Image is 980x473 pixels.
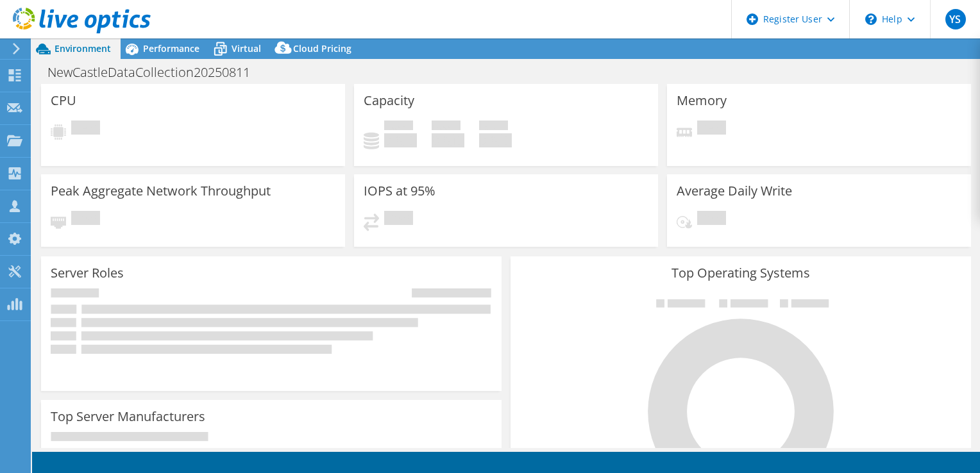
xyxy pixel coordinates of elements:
svg: \n [865,13,877,25]
h3: Peak Aggregate Network Throughput [51,184,271,198]
h3: Top Server Manufacturers [51,410,205,424]
h3: Capacity [364,94,414,108]
span: Pending [697,211,726,228]
span: YS [945,9,966,29]
span: Pending [384,211,413,228]
span: Cloud Pricing [293,42,351,54]
span: Pending [71,211,100,228]
h4: 0 GiB [479,133,512,147]
h3: IOPS at 95% [364,184,435,198]
span: Performance [143,42,199,54]
h4: 0 GiB [384,133,417,147]
span: Pending [697,120,726,138]
span: Pending [71,120,100,138]
span: Used [384,120,413,133]
h3: CPU [51,94,76,108]
h3: Server Roles [51,266,124,280]
h3: Average Daily Write [677,184,792,198]
h1: NewCastleDataCollection20250811 [42,65,270,79]
h4: 0 GiB [432,133,464,147]
span: Total [479,120,508,133]
span: Environment [55,42,111,54]
span: Free [432,120,460,133]
h3: Top Operating Systems [520,266,961,280]
h3: Memory [677,94,727,108]
span: Virtual [232,42,261,54]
